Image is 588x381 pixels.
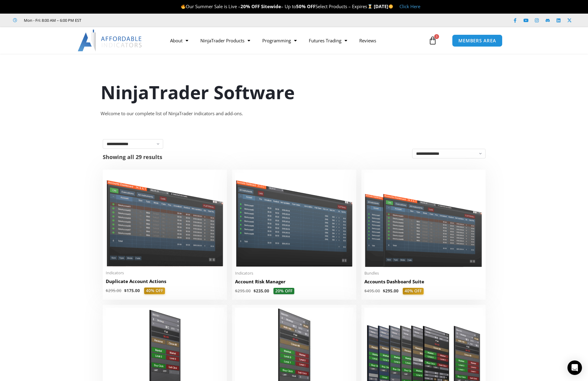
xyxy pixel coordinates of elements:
[103,154,162,160] p: Showing all 29 results
[181,3,373,9] span: Our Summer Sale is Live – – Up to Select Products – Expires
[106,173,224,267] img: Duplicate Account Actions
[353,34,382,47] a: Reviews
[419,32,446,49] a: 3
[254,288,256,294] span: $
[106,270,224,275] span: Indicators
[106,288,108,293] span: $
[101,80,487,105] h1: NinjaTrader Software
[106,278,224,288] a: Duplicate Account Actions
[181,4,186,9] img: 🔥
[364,173,483,267] img: Accounts Dashboard Suite
[399,3,420,9] a: Click Here
[303,34,353,47] a: Futures Trading
[383,288,399,294] bdi: 295.00
[78,30,143,51] img: LogoAI | Affordable Indicators – NinjaTrader
[364,271,483,276] span: Bundles
[364,278,483,288] a: Accounts Dashboard Suite
[90,17,180,23] iframe: Customer reviews powered by Trustpilot
[235,278,353,285] h2: Account Risk Manager
[389,4,393,9] img: 🌞
[412,149,486,158] select: Shop order
[144,288,165,294] span: 40% OFF
[567,360,582,375] div: Open Intercom Messenger
[374,3,393,9] strong: [DATE]
[364,278,483,285] h2: Accounts Dashboard Suite
[164,34,427,47] nav: Menu
[273,288,294,295] span: 20% OFF
[434,34,439,39] span: 3
[106,278,224,285] h2: Duplicate Account Actions
[241,3,260,9] strong: 20% OFF
[261,3,281,9] strong: Sitewide
[101,109,487,118] div: Welcome to our complete list of NinjaTrader indicators and add-ons.
[368,4,372,9] img: ⌛
[124,288,140,293] bdi: 175.00
[22,17,81,24] span: Mon - Fri: 8:00 AM – 6:00 PM EST
[235,288,251,294] bdi: 295.00
[403,288,424,295] span: 40% OFF
[194,34,256,47] a: NinjaTrader Products
[254,288,269,294] bdi: 235.00
[235,271,353,276] span: Indicators
[458,38,496,43] span: MEMBERS AREA
[235,288,237,294] span: $
[296,3,315,9] strong: 50% OFF
[364,288,380,294] bdi: 495.00
[364,288,367,294] span: $
[235,278,353,288] a: Account Risk Manager
[164,34,194,47] a: About
[235,173,353,267] img: Account Risk Manager
[452,34,502,47] a: MEMBERS AREA
[106,288,121,293] bdi: 295.00
[383,288,385,294] span: $
[124,288,127,293] span: $
[256,34,303,47] a: Programming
